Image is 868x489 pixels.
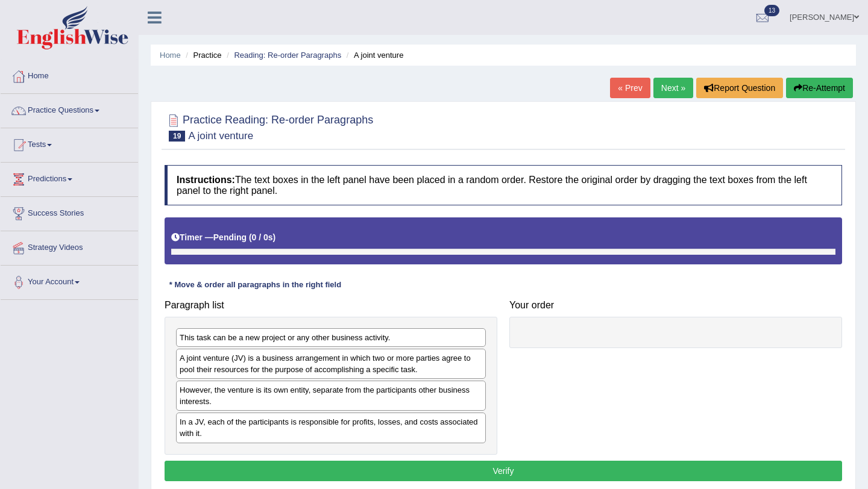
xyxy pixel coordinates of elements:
[1,163,138,193] a: Predictions
[249,232,252,242] b: (
[509,300,842,311] h4: Your order
[171,233,275,242] h5: Timer —
[1,197,138,227] a: Success Stories
[653,78,693,98] a: Next »
[165,461,842,481] button: Verify
[165,300,497,311] h4: Paragraph list
[696,78,783,98] button: Report Question
[234,51,341,60] a: Reading: Re-order Paragraphs
[169,131,185,142] span: 19
[176,349,486,379] div: A joint venture (JV) is a business arrangement in which two or more parties agree to pool their r...
[160,51,181,60] a: Home
[610,78,650,98] a: « Prev
[1,94,138,124] a: Practice Questions
[273,232,276,242] b: )
[1,266,138,296] a: Your Account
[213,232,247,242] b: Pending
[176,328,486,347] div: This task can be a new project or any other business activity.
[1,60,138,90] a: Home
[1,128,138,158] a: Tests
[786,78,853,98] button: Re-Attempt
[165,165,842,205] h4: The text boxes in the left panel have been placed in a random order. Restore the original order b...
[183,49,221,61] li: Practice
[188,130,253,142] small: A joint venture
[1,231,138,261] a: Strategy Videos
[176,413,486,443] div: In a JV, each of the participants is responsible for profits, losses, and costs associated with it.
[176,381,486,411] div: However, the venture is its own entity, separate from the participants other business interests.
[165,111,373,142] h2: Practice Reading: Re-order Paragraphs
[764,5,779,16] span: 13
[252,232,273,242] b: 0 / 0s
[344,49,404,61] li: A joint venture
[165,279,346,291] div: * Move & order all paragraphs in the right field
[177,175,235,185] b: Instructions:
